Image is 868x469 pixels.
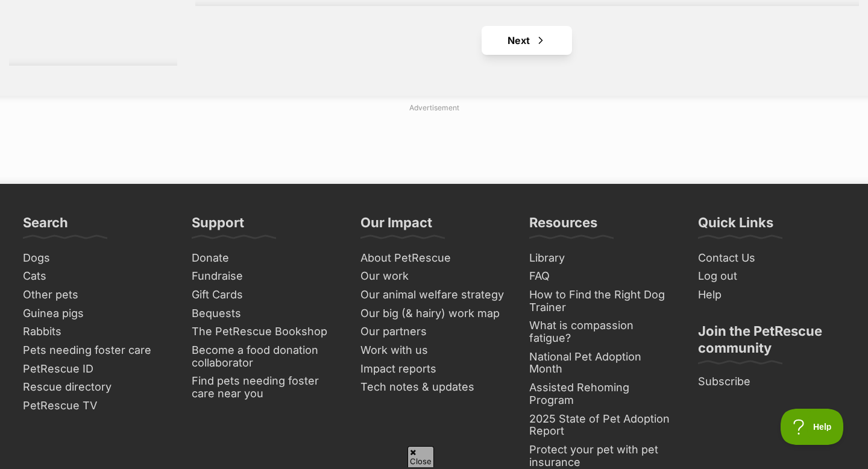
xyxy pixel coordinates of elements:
[524,316,681,347] a: What is compassion fatigue?
[187,249,344,268] a: Donate
[781,409,844,445] iframe: Help Scout Beacon - Open
[693,267,850,286] a: Log out
[18,397,175,415] a: PetRescue TV
[192,214,244,238] h3: Support
[524,379,681,409] a: Assisted Rehoming Program
[482,26,572,55] a: Next page
[360,214,432,238] h3: Our Impact
[529,214,597,238] h3: Resources
[356,249,512,268] a: About PetRescue
[356,304,512,323] a: Our big (& hairy) work map
[18,341,175,360] a: Pets needing foster care
[693,373,850,391] a: Subscribe
[187,372,344,403] a: Find pets needing foster care near you
[195,26,859,55] nav: Pagination
[187,323,344,341] a: The PetRescue Bookshop
[187,267,344,286] a: Fundraise
[698,214,773,238] h3: Quick Links
[524,410,681,441] a: 2025 State of Pet Adoption Report
[698,323,845,364] h3: Join the PetRescue community
[693,286,850,304] a: Help
[356,267,512,286] a: Our work
[407,446,434,467] span: Close
[524,267,681,286] a: FAQ
[356,360,512,379] a: Impact reports
[187,304,344,323] a: Bequests
[356,286,512,304] a: Our animal welfare strategy
[18,378,175,397] a: Rescue directory
[356,323,512,341] a: Our partners
[524,249,681,268] a: Library
[693,249,850,268] a: Contact Us
[356,378,512,397] a: Tech notes & updates
[18,304,175,323] a: Guinea pigs
[23,214,68,238] h3: Search
[356,341,512,360] a: Work with us
[18,249,175,268] a: Dogs
[524,348,681,379] a: National Pet Adoption Month
[187,286,344,304] a: Gift Cards
[18,286,175,304] a: Other pets
[524,286,681,316] a: How to Find the Right Dog Trainer
[18,267,175,286] a: Cats
[18,323,175,341] a: Rabbits
[18,360,175,379] a: PetRescue ID
[187,341,344,372] a: Become a food donation collaborator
